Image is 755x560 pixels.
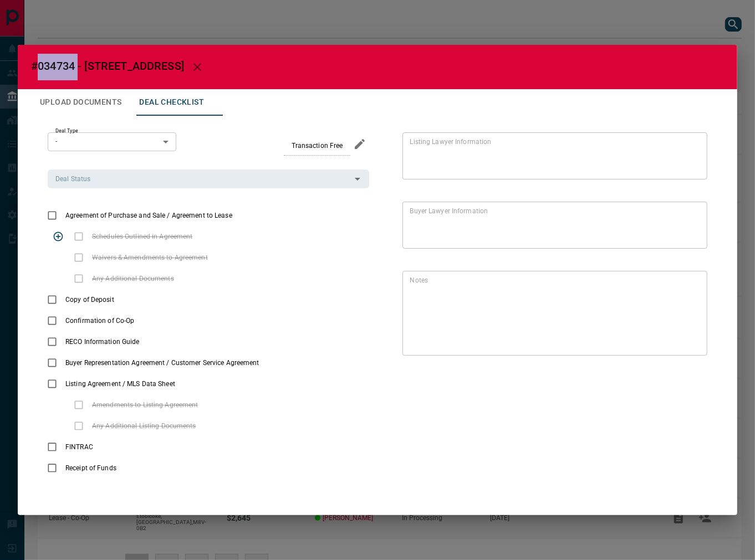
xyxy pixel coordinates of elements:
[410,137,695,174] textarea: text field
[63,463,119,473] span: Receipt of Funds
[55,127,78,135] label: Deal Type
[130,89,213,116] button: Deal Checklist
[31,89,130,116] button: Upload Documents
[89,400,201,410] span: Amendments to Listing Agreement
[89,232,196,242] span: Schedules Outlined in Agreement
[89,421,199,431] span: Any Additional Listing Documents
[63,337,142,347] span: RECO Information Guide
[350,171,365,187] button: Open
[89,274,177,284] span: Any Additional Documents
[31,59,184,73] span: #034734 - [STREET_ADDRESS]
[350,135,369,153] button: edit
[48,226,69,247] span: Toggle Applicable
[410,206,695,244] textarea: text field
[63,210,235,220] span: Agreement of Purchase and Sale / Agreement to Lease
[410,275,695,351] textarea: text field
[63,295,117,305] span: Copy of Deposit
[63,316,137,326] span: Confirmation of Co-Op
[48,132,176,151] div: -
[63,358,262,368] span: Buyer Representation Agreement / Customer Service Agreement
[89,253,211,263] span: Waivers & Amendments to Agreement
[63,379,178,389] span: Listing Agreement / MLS Data Sheet
[63,442,96,452] span: FINTRAC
